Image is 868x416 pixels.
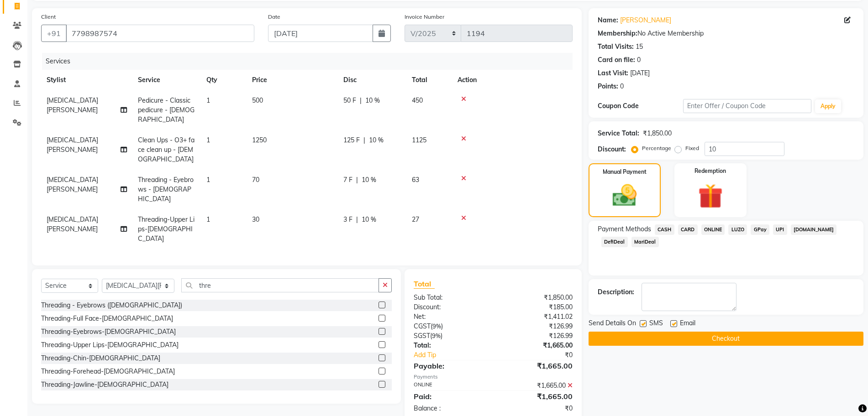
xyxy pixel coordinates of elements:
th: Price [247,70,338,90]
div: Discount: [407,302,493,312]
div: Name: [598,16,618,25]
div: Service Total: [598,129,639,138]
th: Action [452,70,573,90]
span: 450 [412,96,423,104]
div: ₹185.00 [493,302,579,312]
img: _gift.svg [690,181,731,212]
span: 1125 [412,136,426,144]
label: Fixed [685,144,699,152]
span: 3 F [343,215,352,224]
button: Checkout [589,332,863,346]
span: Threading-Upper Lips-[DEMOGRAPHIC_DATA] [138,215,195,243]
input: Enter Offer / Coupon Code [683,99,811,113]
span: Pedicure - Classic pedicure - [DEMOGRAPHIC_DATA] [138,96,195,124]
span: ONLINE [701,224,725,235]
span: 10 % [369,135,384,145]
div: Total: [407,341,493,350]
span: CGST [414,322,431,330]
button: +91 [41,25,67,42]
input: Search by Name/Mobile/Email/Code [66,25,254,42]
div: ONLINE [407,381,493,390]
span: DefiDeal [601,237,628,247]
div: Payments [414,373,573,381]
span: Send Details On [589,318,636,330]
label: Client [41,13,56,21]
span: 50 F [343,96,356,105]
span: CASH [655,224,674,235]
span: 1250 [252,136,267,144]
div: Threading-Jawline-[DEMOGRAPHIC_DATA] [41,380,168,390]
div: Membership: [598,29,637,38]
span: Total [414,279,435,289]
span: 1 [206,176,210,184]
div: Net: [407,312,493,322]
button: Apply [815,99,841,113]
div: ( ) [407,322,493,331]
span: [MEDICAL_DATA][PERSON_NAME] [47,96,98,114]
span: 500 [252,96,263,104]
span: | [363,135,365,145]
label: Manual Payment [603,168,647,176]
a: Add Tip [407,350,508,360]
span: 1 [206,136,210,144]
span: [MEDICAL_DATA][PERSON_NAME] [47,136,98,154]
div: ₹1,411.02 [493,312,579,322]
div: Points: [598,82,618,91]
div: ₹0 [507,350,579,360]
span: 30 [252,215,259,224]
div: ₹0 [493,404,579,413]
label: Percentage [642,144,671,152]
div: ₹1,665.00 [493,341,579,350]
span: 1 [206,96,210,104]
div: ₹1,665.00 [493,381,579,390]
div: ₹126.99 [493,322,579,331]
span: [MEDICAL_DATA][PERSON_NAME] [47,176,98,193]
div: Services [42,53,579,70]
span: 1 [206,215,210,224]
span: Clean Ups - O3+ face clean up - [DEMOGRAPHIC_DATA] [138,136,195,163]
span: 10 % [362,215,376,224]
th: Service [132,70,201,90]
label: Redemption [694,167,726,175]
span: Email [680,318,695,330]
div: ( ) [407,331,493,341]
span: GPay [751,224,769,235]
div: Sub Total: [407,293,493,302]
div: ₹1,850.00 [493,293,579,302]
span: LUZO [728,224,747,235]
span: CARD [678,224,698,235]
span: | [356,175,358,185]
div: Last Visit: [598,68,628,78]
div: Threading - Eyebrows ([DEMOGRAPHIC_DATA]) [41,301,182,310]
div: 15 [636,42,643,52]
input: Search or Scan [181,278,379,292]
div: Threading-Full Face-[DEMOGRAPHIC_DATA] [41,314,173,323]
span: Payment Methods [598,224,651,234]
span: SGST [414,332,430,340]
span: Threading - Eyebrows - [DEMOGRAPHIC_DATA] [138,176,194,203]
img: _cash.svg [605,182,644,209]
div: Discount: [598,145,626,154]
a: [PERSON_NAME] [620,16,671,25]
th: Disc [338,70,406,90]
label: Date [268,13,280,21]
span: 27 [412,215,419,224]
span: 63 [412,176,419,184]
div: Card on file: [598,55,635,65]
div: Paid: [407,391,493,402]
label: Invoice Number [405,13,444,21]
div: Balance : [407,404,493,413]
div: Threading-Forehead-[DEMOGRAPHIC_DATA] [41,367,175,376]
span: MariDeal [631,237,659,247]
div: ₹1,665.00 [493,391,579,402]
span: 70 [252,176,259,184]
div: ₹1,665.00 [493,360,579,371]
div: Threading-Chin-[DEMOGRAPHIC_DATA] [41,354,160,363]
th: Qty [201,70,247,90]
div: 0 [637,55,641,65]
span: UPI [773,224,787,235]
span: SMS [649,318,663,330]
span: 9% [432,322,441,330]
div: [DATE] [630,68,650,78]
div: Threading-Upper Lips-[DEMOGRAPHIC_DATA] [41,340,179,350]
